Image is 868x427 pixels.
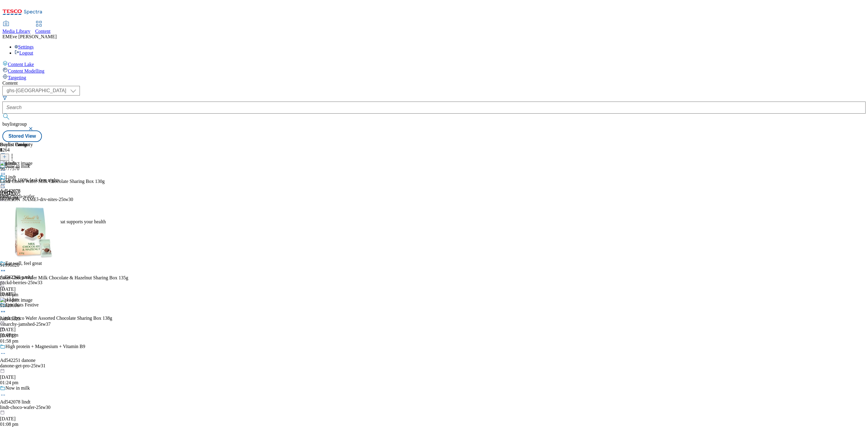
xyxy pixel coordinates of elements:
[5,385,30,391] div: Now in milk
[2,121,27,127] span: buylistgroup
[2,21,30,34] a: Media Library
[8,68,44,74] span: Content Modelling
[35,29,51,34] span: Content
[2,80,866,86] div: Content
[2,34,10,39] span: EM
[14,44,34,49] a: Settings
[35,21,51,34] a: Content
[14,50,33,55] a: Logout
[8,75,26,80] span: Targeting
[2,67,866,74] a: Content Modelling
[2,29,30,34] span: Media Library
[8,62,34,67] span: Content Lake
[5,344,85,349] div: High protein + Magnesium + Vitamin B9
[2,130,42,142] button: Stored View
[10,34,57,39] span: Eve [PERSON_NAME]
[2,74,866,80] a: Targeting
[2,61,866,67] a: Content Lake
[2,96,7,100] svg: Search Filters
[2,102,866,114] input: Search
